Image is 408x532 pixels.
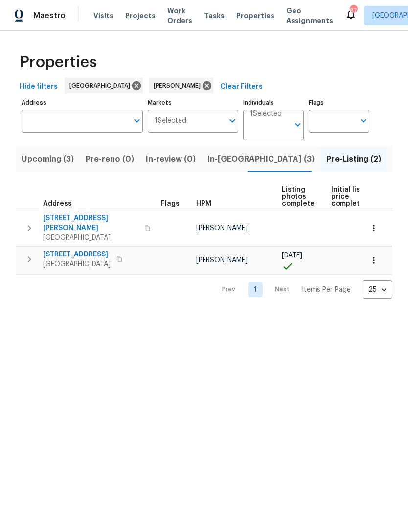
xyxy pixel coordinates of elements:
[43,233,138,243] span: [GEOGRAPHIC_DATA]
[125,11,156,21] span: Projects
[130,114,144,128] button: Open
[286,6,333,25] span: Geo Assignments
[43,200,72,207] span: Address
[204,12,225,19] span: Tasks
[243,100,304,106] label: Individuals
[291,118,305,132] button: Open
[357,114,370,128] button: Open
[350,6,357,16] div: 87
[22,152,74,166] span: Upcoming (3)
[43,259,111,269] span: [GEOGRAPHIC_DATA]
[149,78,213,93] div: [PERSON_NAME]
[196,257,248,264] span: [PERSON_NAME]
[363,277,392,302] div: 25
[43,250,111,259] span: [STREET_ADDRESS]
[22,100,143,106] label: Address
[331,186,364,207] span: Initial list price complete
[220,81,263,93] span: Clear Filters
[207,152,315,166] span: In-[GEOGRAPHIC_DATA] (3)
[282,252,302,259] span: [DATE]
[93,11,113,21] span: Visits
[33,11,66,21] span: Maestro
[248,282,263,297] a: Goto page 1
[226,114,239,128] button: Open
[236,11,274,21] span: Properties
[43,213,138,233] span: [STREET_ADDRESS][PERSON_NAME]
[148,100,239,106] label: Markets
[196,200,211,207] span: HPM
[154,81,204,91] span: [PERSON_NAME]
[196,225,248,231] span: [PERSON_NAME]
[302,285,351,295] p: Items Per Page
[155,117,186,125] span: 1 Selected
[216,78,267,96] button: Clear Filters
[86,152,134,166] span: Pre-reno (0)
[167,6,192,25] span: Work Orders
[213,280,392,299] nav: Pagination Navigation
[69,81,134,91] span: [GEOGRAPHIC_DATA]
[146,152,196,166] span: In-review (0)
[282,186,315,207] span: Listing photos complete
[16,78,62,96] button: Hide filters
[20,57,97,67] span: Properties
[20,81,58,93] span: Hide filters
[65,78,143,93] div: [GEOGRAPHIC_DATA]
[161,200,180,207] span: Flags
[326,152,381,166] span: Pre-Listing (2)
[309,100,369,106] label: Flags
[250,110,282,118] span: 1 Selected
